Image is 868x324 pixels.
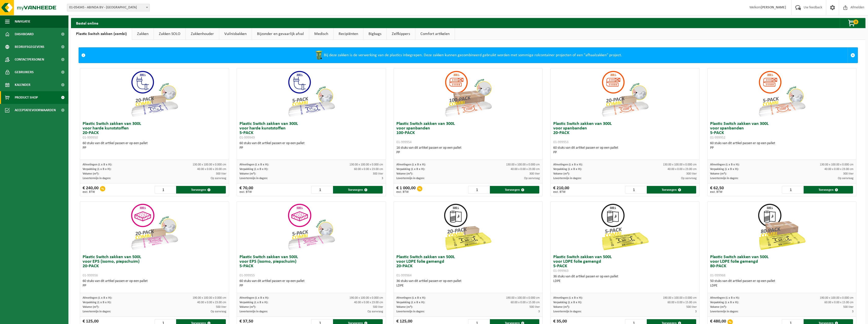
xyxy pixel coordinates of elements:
span: excl. BTW [83,190,99,194]
span: Levertermijn in dagen: [553,177,581,180]
span: 130.00 x 100.00 x 0.000 cm [663,163,697,166]
span: Verpakking (L x B x H): [239,301,268,304]
span: Dashboard [15,28,34,41]
input: 1 [782,186,803,194]
div: Bij deze zakken is de verwerking van de plastics inbegrepen. Deze zakken kunnen gecombineerd gebr... [88,48,848,63]
span: Volume (m³): [239,172,256,175]
h3: Plastic Switch zakken van 300L voor spanbanden 5-PACK [710,122,854,140]
span: 40.00 x 0.00 x 23.00 cm [354,301,383,304]
span: Op aanvraag [681,177,697,180]
span: Afmetingen (L x B x H): [396,163,426,166]
div: PP [239,283,383,288]
img: WB-0240-HPE-GN-50.png [314,50,324,60]
span: Verpakking (L x B x H): [553,168,582,171]
span: excl. BTW [710,190,724,194]
span: Volume (m³): [396,172,413,175]
span: Volume (m³): [553,306,570,309]
div: PP [83,283,226,288]
span: 01-999956 [83,274,98,277]
span: 0 [853,20,858,24]
div: LDPE [553,279,697,283]
span: 40.00 x 0.00 x 20.00 cm [197,168,226,171]
span: 01-999963 [553,269,568,273]
div: € 210,00 [553,186,569,194]
span: 01-999955 [239,274,255,277]
div: € 70,00 [239,186,253,194]
span: 130.00 x 100.00 x 0.000 cm [506,163,540,166]
span: 3 [382,177,383,180]
span: 01-999968 [710,274,725,277]
span: 190.00 x 100.00 x 0.000 cm [506,296,540,299]
button: Toevoegen [176,186,226,194]
button: Toevoegen [490,186,539,194]
span: 190.00 x 100.00 x 0.000 cm [663,296,697,299]
span: Bedrijfsgegevens [15,41,44,53]
span: 60.00 x 0.00 x 15.00 cm [511,301,540,304]
span: Afmetingen (L x B x H): [553,296,583,299]
div: 50 stuks van dit artikel passen er op een pallet [710,279,854,288]
span: 190.00 x 100.00 x 0.000 cm [193,296,226,299]
a: Sluit melding [848,48,858,63]
div: PP [553,150,697,155]
span: Op aanvraag [211,177,226,180]
h3: Plastic Switch zakken van 300L voor harde kunststoffen 20-PACK [83,122,226,140]
button: Toevoegen [804,186,853,194]
span: 01-999952 [710,136,725,140]
h3: Plastic Switch zakken van 500L voor LDPE folie gemengd 20-PACK [396,255,540,278]
span: Levertermijn in dagen: [396,177,424,180]
img: 01-999952 [756,68,807,119]
span: Levertermijn in dagen: [83,310,111,313]
span: Navigatie [15,15,30,28]
span: 3 [538,310,540,313]
a: Vuilnisbakken [219,28,252,40]
a: Bijzonder en gevaarlijk afval [252,28,309,40]
strong: [PERSON_NAME] [761,6,786,9]
span: Volume (m³): [396,306,413,309]
button: Toevoegen [333,186,382,194]
span: 40.00 x 0.00 x 23.00 cm [197,301,226,304]
span: 300 liter [843,172,854,175]
span: Contactpersonen [15,53,44,66]
span: excl. BTW [553,190,569,194]
span: 01-999954 [396,140,412,144]
h3: Plastic Switch zakken van 300L voor spanbanden 20-PACK [553,122,697,144]
span: 500 liter [686,306,697,309]
span: Levertermijn in dagen: [239,177,268,180]
button: 0 [840,18,865,28]
span: 190.00 x 100.00 x 0.000 cm [349,296,383,299]
img: 01-999955 [286,202,337,252]
h3: Plastic Switch zakken van 300L voor harde kunststoffen 5-PACK [239,122,383,140]
span: Op aanvraag [367,310,383,313]
a: Recipiënten [334,28,363,40]
div: 36 stuks van dit artikel passen er op een pallet [553,274,697,283]
span: 300 liter [373,172,383,175]
div: 60 stuks van dit artikel passen er op een pallet [83,141,226,150]
span: Op aanvraag [211,310,226,313]
span: excl. BTW [239,190,253,194]
span: 60.00 x 0.00 x 15.00 cm [824,301,854,304]
span: Afmetingen (L x B x H): [710,163,740,166]
h3: Plastic Switch zakken van 300L voor spanbanden 100-PACK [396,122,540,144]
div: 60 stuks van dit artikel passen er op een pallet [710,141,854,150]
a: Zakken [132,28,154,40]
span: Levertermijn in dagen: [83,177,111,180]
a: Zelfkippers [387,28,415,40]
span: Verpakking (L x B x H): [396,301,425,304]
span: 01-999950 [83,136,98,140]
img: 01-999950 [129,68,180,119]
h2: Bestel online [71,18,103,28]
a: Zakkenhouder [186,28,219,40]
span: 01-999949 [239,136,255,140]
a: Comfort artikelen [415,28,455,40]
a: Bigbags [363,28,386,40]
div: 60 stuks van dit artikel passen er op een pallet [239,279,383,288]
span: Afmetingen (L x B x H): [83,163,112,166]
h3: Plastic Switch zakken van 500L voor EPS (isomo, piepschuim) 5-PACK [239,255,383,278]
span: 40.00 x 0.00 x 23.00 cm [668,168,697,171]
h3: Plastic Switch zakken van 500L voor EPS (isomo, piepschuim) 20-PACK [83,255,226,278]
h3: Plastic Switch zakken van 500L voor LDPE folie gemengd 5-PACK [553,255,697,273]
div: PP [396,150,540,155]
div: PP [83,146,226,150]
img: 01-999968 [756,202,807,252]
span: Levertermijn in dagen: [710,310,738,313]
